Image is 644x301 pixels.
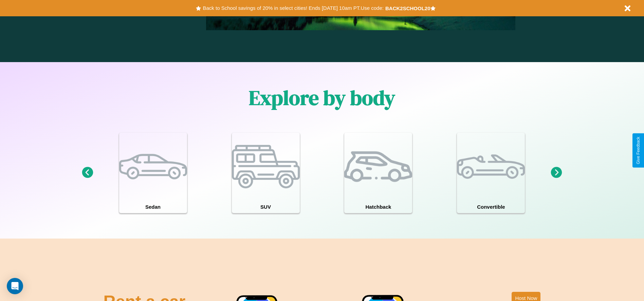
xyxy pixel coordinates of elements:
[636,137,641,164] div: Give Feedback
[7,278,23,294] div: Open Intercom Messenger
[201,3,385,13] button: Back to School savings of 20% in select cities! Ends [DATE] 10am PT.Use code:
[385,5,430,11] b: BACK2SCHOOL20
[249,84,395,112] h1: Explore by body
[344,201,412,213] h4: Hatchback
[119,201,187,213] h4: Sedan
[232,201,300,213] h4: SUV
[457,201,525,213] h4: Convertible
